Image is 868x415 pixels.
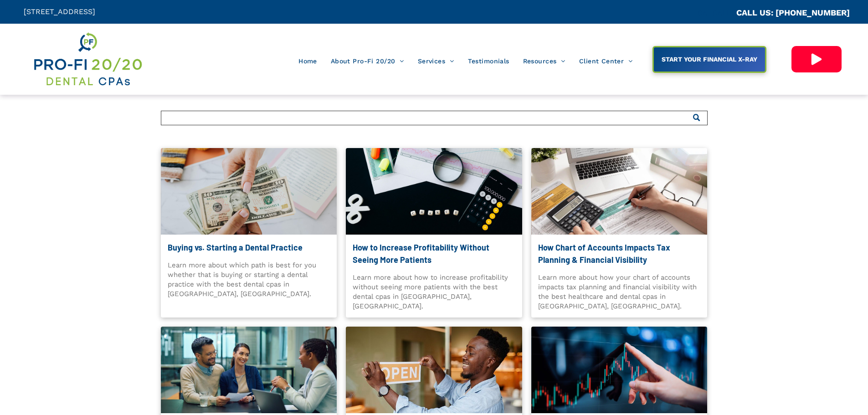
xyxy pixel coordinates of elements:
div: Learn more about how to increase profitability without seeing more patients with the best dental ... [353,273,515,311]
a: How to Increase Profitability Without Seeing More Patients [353,241,515,266]
a: START YOUR FINANCIAL X-RAY [652,46,766,73]
a: Resources [516,52,572,70]
span: [STREET_ADDRESS] [24,7,95,16]
span: CA::CALLC [698,9,736,17]
a: A person is pointing at a graph on a screen. [531,327,708,413]
a: A man and woman are sitting at a table talking to a woman. [161,327,337,413]
div: Learn more about how your chart of accounts impacts tax planning and financial visibility with th... [538,273,701,311]
a: A person is using a calculator and writing on a piece of paper. [531,148,708,235]
img: Get Dental CPA Consulting, Bookkeeping, & Bank Loans [32,31,143,88]
a: Client Center [572,52,640,70]
a: A man is holding a sign that says `` open '' on a glass door. [346,327,522,413]
a: Home [292,52,324,70]
a: Services [411,52,461,70]
a: About Pro-Fi 20/20 [324,52,411,70]
input: Search [161,111,708,125]
div: Learn more about which path is best for you whether that is buying or starting a dental practice ... [168,261,330,298]
a: How Chart of Accounts Impacts Tax Planning & Financial Visibility [538,241,701,266]
a: CALL US: [PHONE_NUMBER] [736,8,850,17]
a: Hands exchanging US dollar bills over a white table with crafting supplies. [161,148,337,235]
a: Buying vs. Starting a Dental Practice [168,241,330,254]
a: Testimonials [461,52,516,70]
span: START YOUR FINANCIAL X-RAY [658,51,760,67]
